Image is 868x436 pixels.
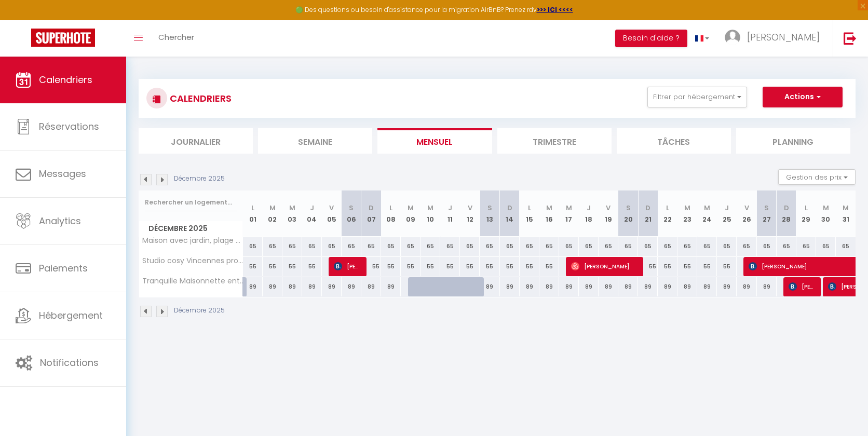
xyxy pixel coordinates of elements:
div: 65 [599,237,618,256]
span: Hébergement [39,309,103,322]
div: 65 [322,237,342,256]
div: 89 [480,277,499,296]
span: [PERSON_NAME] [789,277,815,296]
div: 55 [302,257,322,276]
th: 11 [440,190,460,237]
abbr: V [329,203,334,213]
div: 55 [480,257,499,276]
div: 89 [361,277,381,296]
div: 65 [658,237,677,256]
img: Super Booking [31,29,95,47]
p: Décembre 2025 [174,174,225,184]
th: 18 [579,190,599,237]
th: 29 [796,190,816,237]
div: 89 [579,277,599,296]
abbr: M [684,203,690,213]
span: Notifications [40,356,99,369]
div: 55 [717,257,737,276]
abbr: L [251,203,254,213]
abbr: M [546,203,552,213]
abbr: S [349,203,354,213]
abbr: V [744,203,749,213]
th: 27 [757,190,777,237]
span: [PERSON_NAME] [571,256,637,276]
div: 65 [539,237,559,256]
abbr: J [448,203,452,213]
div: 89 [559,277,579,296]
div: 55 [638,257,658,276]
div: 89 [539,277,559,296]
li: Planning [736,128,850,154]
abbr: S [764,203,769,213]
abbr: D [784,203,789,213]
div: 65 [263,237,282,256]
div: 89 [599,277,618,296]
div: 55 [263,257,282,276]
div: 89 [638,277,658,296]
div: 89 [282,277,302,296]
th: 14 [500,190,520,237]
th: 13 [480,190,499,237]
th: 17 [559,190,579,237]
th: 24 [697,190,717,237]
span: [PERSON_NAME] [334,256,360,276]
div: 55 [361,257,381,276]
abbr: L [389,203,392,213]
div: 65 [638,237,658,256]
div: 65 [361,237,381,256]
div: 89 [500,277,520,296]
span: Studio cosy Vincennes proche [GEOGRAPHIC_DATA]/Disney/Concerts [141,257,245,265]
div: 89 [717,277,737,296]
span: Analytics [39,214,81,227]
th: 09 [401,190,421,237]
div: 65 [697,237,717,256]
th: 07 [361,190,381,237]
li: Trimestre [497,128,612,154]
abbr: S [626,203,631,213]
div: 55 [697,257,717,276]
abbr: M [843,203,849,213]
strong: >>> ICI <<<< [537,5,573,14]
span: Calendriers [39,73,92,86]
div: 65 [618,237,638,256]
th: 12 [460,190,480,237]
th: 15 [520,190,539,237]
th: 22 [658,190,677,237]
div: 55 [243,257,263,276]
li: Tâches [617,128,731,154]
span: Tranquille Maisonnette entre [GEOGRAPHIC_DATA] et [GEOGRAPHIC_DATA] [141,277,245,285]
div: 89 [520,277,539,296]
div: 55 [677,257,697,276]
div: 55 [282,257,302,276]
div: 89 [243,277,263,296]
button: Filtrer par hébergement [647,87,747,107]
div: 65 [381,237,401,256]
th: 28 [777,190,796,237]
abbr: D [369,203,374,213]
div: 55 [440,257,460,276]
div: 65 [777,237,796,256]
th: 05 [322,190,342,237]
abbr: J [310,203,314,213]
div: 65 [717,237,737,256]
div: 55 [500,257,520,276]
abbr: J [587,203,591,213]
div: 65 [757,237,777,256]
abbr: L [805,203,808,213]
th: 01 [243,190,263,237]
h3: CALENDRIERS [167,87,232,110]
div: 55 [539,257,559,276]
abbr: L [528,203,531,213]
div: 89 [263,277,282,296]
div: 89 [697,277,717,296]
th: 20 [618,190,638,237]
a: Chercher [151,20,202,57]
img: ... [725,30,740,45]
abbr: M [289,203,295,213]
div: 55 [401,257,421,276]
span: Décembre 2025 [139,221,242,236]
p: Décembre 2025 [174,306,225,316]
div: 89 [322,277,342,296]
abbr: V [606,203,611,213]
abbr: M [704,203,710,213]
